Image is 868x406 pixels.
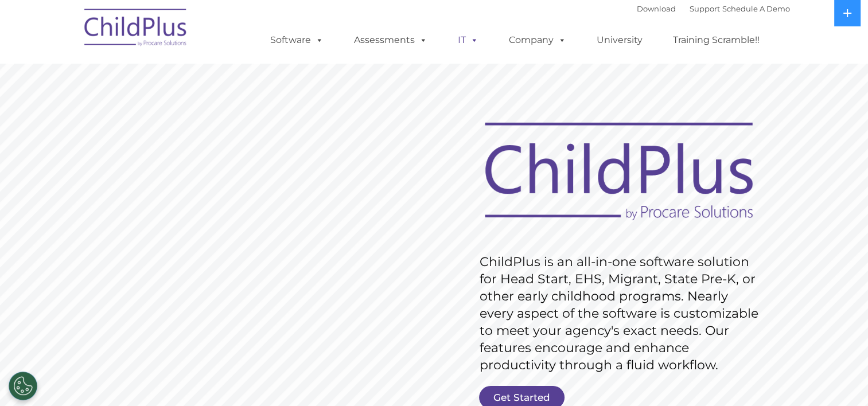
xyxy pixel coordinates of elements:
a: Support [690,4,720,13]
a: Download [637,4,676,13]
a: Company [497,29,578,52]
a: Schedule A Demo [722,4,790,13]
font: | [637,4,790,13]
img: ChildPlus by Procare Solutions [79,1,193,58]
a: Assessments [342,29,439,52]
button: Cookies Settings [9,372,37,400]
rs-layer: ChildPlus is an all-in-one software solution for Head Start, EHS, Migrant, State Pre-K, or other ... [480,253,764,374]
a: University [585,29,654,52]
a: Software [259,29,335,52]
a: IT [446,29,490,52]
a: Training Scramble!! [661,29,771,52]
